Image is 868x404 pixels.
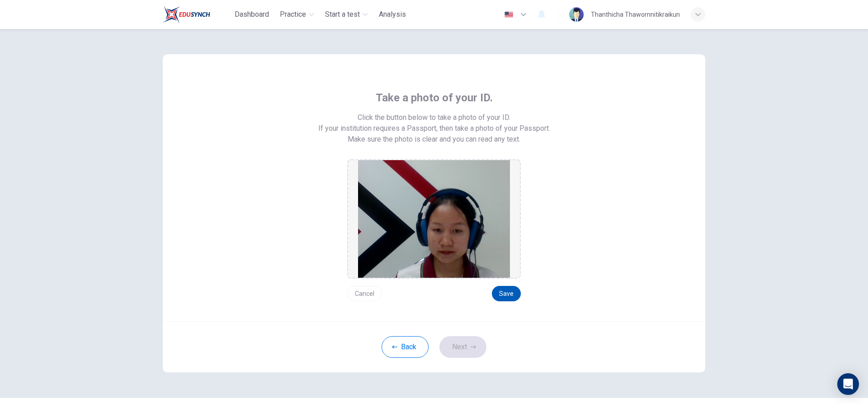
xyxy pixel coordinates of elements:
[591,9,680,20] div: Thanthicha Thawornnitikraikun
[569,7,584,22] img: Profile picture
[163,5,231,24] a: Train Test logo
[492,286,521,301] button: Save
[280,9,306,20] span: Practice
[321,6,372,23] button: Start a test
[276,6,318,23] button: Practice
[325,9,360,20] span: Start a test
[358,160,510,278] img: preview screemshot
[235,9,269,20] span: Dashboard
[503,11,514,18] img: en
[375,6,410,23] button: Analysis
[163,5,210,24] img: Train Test logo
[382,336,429,358] button: Back
[347,286,382,301] button: Cancel
[837,373,859,395] div: Open Intercom Messenger
[318,112,550,134] span: Click the button below to take a photo of your ID. If your institution requires a Passport, then ...
[231,6,273,23] button: Dashboard
[348,134,520,145] span: Make sure the photo is clear and you can read any text.
[376,90,493,105] span: Take a photo of your ID.
[379,9,406,20] span: Analysis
